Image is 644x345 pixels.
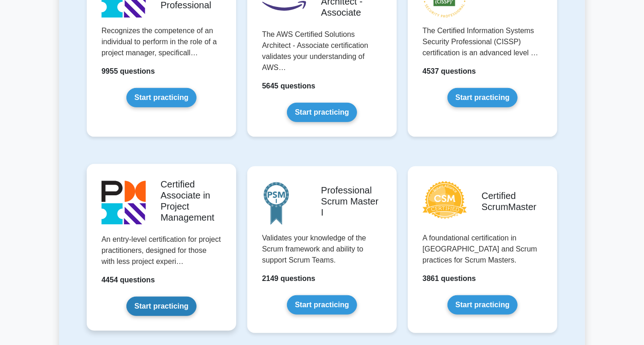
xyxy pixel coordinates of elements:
[126,88,196,107] a: Start practicing
[447,88,517,107] a: Start practicing
[126,297,196,316] a: Start practicing
[447,295,517,315] a: Start practicing
[287,103,357,122] a: Start practicing
[287,295,357,315] a: Start practicing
